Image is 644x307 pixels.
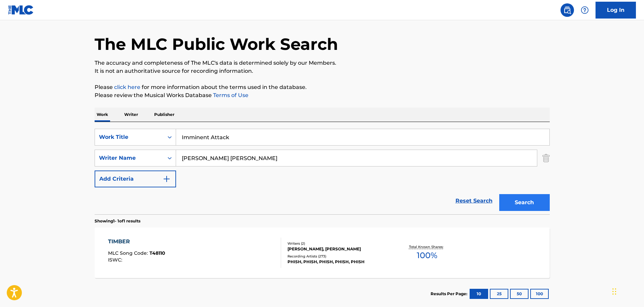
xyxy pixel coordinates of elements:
p: Writer [122,108,140,122]
p: Please review the Musical Works Database [95,91,550,99]
iframe: Chat Widget [610,275,644,307]
p: The accuracy and completeness of The MLC's data is determined solely by our Members. [95,59,550,67]
a: Reset Search [452,193,496,208]
div: Help [578,3,591,17]
button: Search [499,194,550,211]
div: Work Title [99,133,160,141]
p: Results Per Page: [431,291,469,297]
p: Publisher [152,108,176,122]
div: Writer Name [99,154,160,162]
img: MLC Logo [8,5,34,15]
a: click here [114,84,140,90]
span: T48110 [149,250,165,256]
form: Search Form [95,129,550,214]
h1: The MLC Public Work Search [95,34,338,54]
div: PHISH, PHISH, PHISH, PHISH, PHISH [287,259,389,265]
button: Add Criteria [95,171,176,187]
img: help [581,6,589,14]
button: 10 [470,289,488,299]
img: 9d2ae6d4665cec9f34b9.svg [163,175,171,183]
span: ISWC : [108,257,124,263]
div: [PERSON_NAME], [PERSON_NAME] [287,246,389,252]
p: Total Known Shares: [409,244,445,249]
div: TIMBER [108,238,165,246]
a: TIMBERMLC Song Code:T48110ISWC:Writers (2)[PERSON_NAME], [PERSON_NAME]Recording Artists (273)PHIS... [95,227,550,278]
img: search [563,6,571,14]
p: Please for more information about the terms used in the database. [95,83,550,91]
button: 100 [530,289,549,299]
p: Work [95,108,110,122]
div: Recording Artists ( 273 ) [287,254,389,259]
span: MLC Song Code : [108,250,149,256]
a: Terms of Use [212,92,248,98]
a: Log In [596,2,636,19]
p: Showing 1 - 1 of 1 results [95,218,140,224]
button: 50 [510,289,529,299]
button: 25 [490,289,508,299]
p: It is not an authoritative source for recording information. [95,67,550,75]
div: Writers ( 2 ) [287,241,389,246]
img: Delete Criterion [542,150,550,166]
div: Drag [612,281,616,302]
span: 100 % [417,249,437,262]
a: Public Search [561,3,574,17]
